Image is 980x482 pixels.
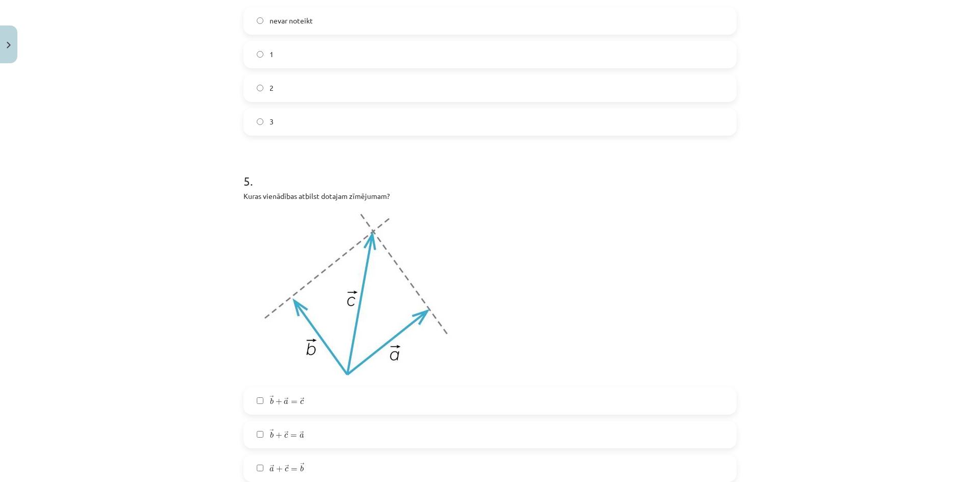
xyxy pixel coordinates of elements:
[276,466,283,472] span: +
[269,116,274,127] span: 3
[270,398,274,404] span: b
[269,49,274,60] span: 1
[284,434,288,438] span: c
[269,83,274,93] span: 2
[269,467,274,472] span: a
[7,42,11,48] img: icon-close-lesson-0947bae3869378f0d4975bcd49f059093ad1ed9edebbc8119c70593378902aed.svg
[269,395,274,401] span: →
[270,432,274,438] span: b
[285,467,288,472] span: c
[284,400,288,404] span: a
[243,156,737,188] h1: 5 .
[270,465,274,471] span: →
[284,397,288,403] span: →
[284,431,288,437] span: →
[257,51,263,58] input: 1
[300,434,304,438] span: a
[300,400,304,404] span: c
[257,17,263,24] input: nevar noteikt
[285,465,289,471] span: →
[291,468,298,471] span: =
[276,399,282,405] span: +
[276,433,282,439] span: +
[269,15,313,26] span: nevar noteikt
[300,397,304,403] span: →
[290,435,297,438] span: =
[300,463,304,469] span: →
[300,431,304,437] span: →
[257,85,263,91] input: 2
[243,191,737,201] p: Kuras vienādības atbilst dotajam zīmējumam?
[300,465,304,472] span: b
[269,429,274,435] span: →
[291,401,298,404] span: =
[257,118,263,125] input: 3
